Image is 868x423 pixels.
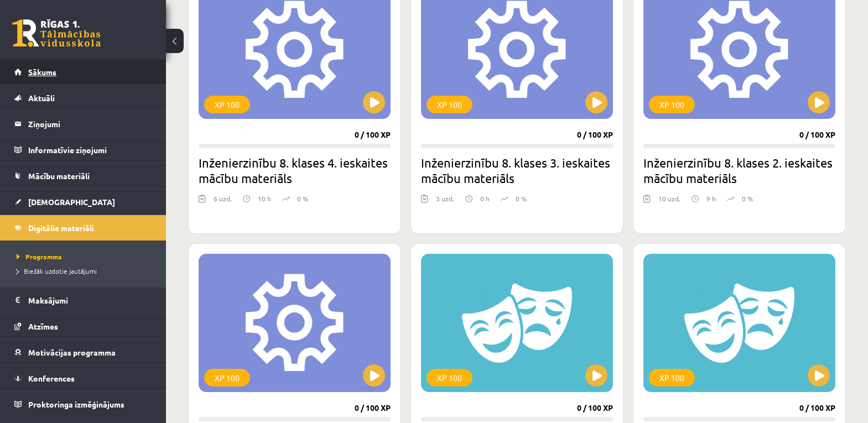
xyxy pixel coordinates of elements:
[258,194,271,203] p: 10 h
[17,267,97,275] span: Biežāk uzdotie jautājumi
[28,67,56,77] span: Sākums
[649,96,695,113] div: XP 100
[28,373,75,383] span: Konferences
[28,137,152,163] legend: Informatīvie ziņojumi
[199,155,391,186] h2: Inženierzinību 8. klases 4. ieskaites mācību materiāls
[706,194,716,203] p: 9 h
[14,111,152,137] a: Ziņojumi
[14,365,152,391] a: Konferences
[12,19,101,47] a: Rīgas 1. Tālmācības vidusskola
[14,189,152,215] a: [DEMOGRAPHIC_DATA]
[14,340,152,365] a: Motivācijas programma
[742,194,753,203] p: 0 %
[14,163,152,189] a: Mācību materiāli
[204,96,250,113] div: XP 100
[17,266,155,276] a: Biežāk uzdotie jautājumi
[649,369,695,387] div: XP 100
[28,111,152,137] legend: Ziņojumi
[28,93,55,103] span: Aktuāli
[14,85,152,111] a: Aktuāli
[516,194,527,203] p: 0 %
[17,252,155,262] a: Programma
[14,215,152,241] a: Digitālie materiāli
[480,194,490,203] p: 0 h
[658,194,680,210] div: 10 uzd.
[421,155,613,186] h2: Inženierzinību 8. klases 3. ieskaites mācību materiāls
[28,347,116,357] span: Motivācijas programma
[214,194,232,210] div: 6 uzd.
[14,391,152,417] a: Proktoringa izmēģinājums
[28,223,94,233] span: Digitālie materiāli
[17,252,62,261] span: Programma
[28,171,90,181] span: Mācību materiāli
[28,321,58,331] span: Atzīmes
[14,59,152,85] a: Sākums
[436,194,454,210] div: 3 uzd.
[204,369,250,387] div: XP 100
[427,96,472,113] div: XP 100
[427,369,472,387] div: XP 100
[14,137,152,163] a: Informatīvie ziņojumi
[14,314,152,339] a: Atzīmes
[28,399,124,409] span: Proktoringa izmēģinājums
[297,194,308,203] p: 0 %
[14,288,152,313] a: Maksājumi
[643,155,835,186] h2: Inženierzinību 8. klases 2. ieskaites mācību materiāls
[28,197,115,207] span: [DEMOGRAPHIC_DATA]
[28,288,152,313] legend: Maksājumi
